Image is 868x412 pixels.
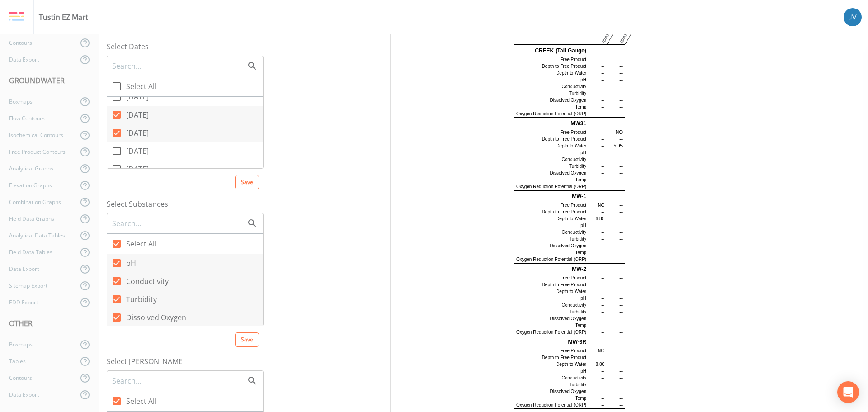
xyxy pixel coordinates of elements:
td: -- [589,402,607,409]
td: Depth to Water [514,142,589,149]
td: -- [607,354,625,361]
td: Temp [514,176,589,183]
td: -- [589,308,607,315]
td: -- [589,236,607,242]
td: Dissolved Oxygen [514,242,589,249]
span: Turbidity [126,294,157,305]
td: Turbidity [514,163,589,170]
label: Select Dates [107,41,264,52]
td: -- [589,229,607,236]
td: -- [607,347,625,354]
label: Select [PERSON_NAME] [107,356,264,367]
td: -- [589,322,607,329]
input: Search... [111,60,247,72]
td: 8.80 [589,361,607,368]
label: Select Substances [107,199,264,209]
td: pH [514,368,589,374]
span: [DATE] [126,146,149,156]
td: -- [607,381,625,388]
td: -- [589,56,607,63]
td: 5.95 [607,142,625,149]
td: Turbidity [514,236,589,242]
input: Search... [111,218,247,229]
td: -- [607,322,625,329]
td: -- [607,361,625,368]
td: Temp [514,249,589,256]
td: Dissolved Oxygen [514,97,589,104]
td: Depth to Free Product [514,354,589,361]
button: Save [235,332,259,347]
td: -- [607,70,625,76]
span: Conductivity [126,276,169,287]
td: Free Product [514,129,589,136]
td: -- [589,104,607,110]
td: Conductivity [514,83,589,90]
td: -- [607,76,625,83]
td: -- [589,368,607,374]
td: -- [607,136,625,142]
span: [DATE] [126,109,149,120]
td: -- [589,222,607,229]
td: Conductivity [514,374,589,381]
td: -- [589,63,607,70]
td: NO [589,202,607,208]
td: -- [607,242,625,249]
td: -- [607,90,625,97]
td: -- [607,170,625,176]
td: -- [607,202,625,208]
td: -- [607,395,625,402]
td: -- [589,249,607,256]
img: logo [9,12,24,22]
td: Temp [514,322,589,329]
td: Oxygen Reduction Potential (ORP) [514,183,589,190]
td: Depth to Free Product [514,63,589,70]
td: Turbidity [514,308,589,315]
td: Conductivity [514,156,589,163]
td: -- [589,295,607,302]
td: -- [589,110,607,118]
td: Depth to Water [514,70,589,76]
td: Oxygen Reduction Potential (ORP) [514,402,589,409]
span: Select All [126,238,156,249]
td: -- [589,395,607,402]
td: Temp [514,104,589,110]
td: 6.85 [589,215,607,222]
td: -- [607,215,625,222]
td: -- [589,354,607,361]
input: Search... [111,375,247,387]
td: -- [607,110,625,118]
td: NO [589,347,607,354]
td: -- [607,183,625,190]
td: Depth to Free Product [514,208,589,215]
img: d880935ebd2e17e4df7e3e183e9934ef [844,8,862,26]
span: Select All [126,396,156,407]
td: Depth to Water [514,361,589,368]
td: -- [589,242,607,249]
td: -- [589,90,607,97]
button: Save [235,175,259,189]
td: -- [589,256,607,263]
div: Open Intercom Messenger [837,381,859,403]
td: -- [607,308,625,315]
td: Dissolved Oxygen [514,388,589,395]
span: [DATE] [126,91,149,102]
td: -- [607,156,625,163]
td: -- [607,208,625,215]
td: CREEK (Tall Gauge) [514,45,589,56]
td: MW-1 [514,190,589,202]
td: -- [607,288,625,295]
td: -- [589,315,607,322]
span: [DATE] [126,128,149,138]
td: MW-2 [514,263,589,275]
td: -- [607,249,625,256]
td: -- [589,388,607,395]
td: -- [607,302,625,308]
span: pH [126,258,136,269]
td: Depth to Free Product [514,136,589,142]
td: -- [589,97,607,104]
td: -- [589,329,607,336]
td: Temp [514,395,589,402]
td: -- [607,63,625,70]
td: Free Product [514,202,589,208]
td: -- [607,329,625,336]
